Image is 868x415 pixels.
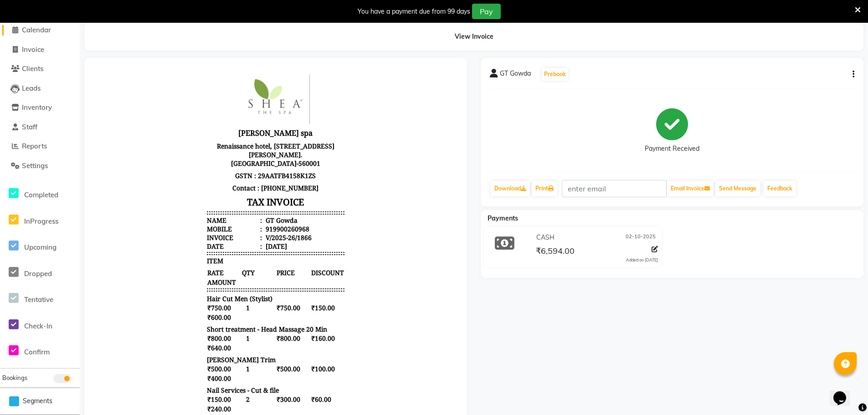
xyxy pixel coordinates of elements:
input: enter email [562,180,667,197]
a: Leads [2,83,77,94]
div: V/2025-26/1866 [170,166,218,175]
span: ₹750.00 [183,236,216,246]
p: Contact : [PHONE_NUMBER] [113,115,251,127]
span: : [167,158,169,166]
div: ₹1,570.00 [217,389,251,398]
span: Inventory [22,103,52,112]
div: [DATE] [170,175,194,184]
span: ₹100.00 [217,297,251,307]
span: 1 [148,266,182,276]
a: Feedback [764,181,796,196]
span: ₹300.00 [183,328,216,337]
div: NET [113,398,127,407]
span: ₹150.00 [113,328,147,337]
span: Completed [24,190,58,199]
button: Email Invoice [667,181,714,196]
span: : [167,175,169,184]
div: ₹6,280.00 [217,398,251,407]
span: ITEM [113,190,130,198]
span: AMOUNT [113,210,147,220]
span: ₹5,500.00 [183,358,216,368]
div: Name [113,149,169,158]
span: Check-In [24,322,52,330]
a: Settings [2,161,77,171]
div: Payment Received [645,144,699,154]
p: Renaissance hotel, [STREET_ADDRESS][PERSON_NAME]. [GEOGRAPHIC_DATA]-560001 [113,73,251,102]
span: Segments [23,396,52,406]
span: ₹800.00 [183,266,216,276]
div: ₹7,850.00 [217,381,251,389]
span: ₹500.00 [113,297,147,307]
span: ₹150.00 [217,236,251,246]
span: ₹600.00 [113,246,147,255]
span: Invoice [22,45,44,54]
div: SUBTOTAL [113,381,147,389]
span: Settings [22,161,48,170]
span: Calendar [22,26,51,34]
span: Reports [22,142,47,150]
span: 2 [148,328,182,337]
a: Reports [2,141,77,152]
span: ₹400.00 [113,307,147,316]
span: CASH [536,233,555,242]
div: GT Gowda [170,149,204,158]
span: Clients [22,64,43,73]
button: Pay [472,4,501,19]
div: Added on [DATE] [626,257,658,263]
span: 1 [148,236,182,246]
a: Invoice [2,45,77,55]
span: ₹500.00 [183,297,216,307]
span: ₹60.00 [217,328,251,337]
span: 02-10-2025 [626,233,656,242]
span: ₹4,400.00 [113,368,147,377]
span: ₹160.00 [217,266,251,276]
span: : [167,149,169,158]
span: ₹5,500.00 [113,358,147,368]
span: GT Gowda [500,69,531,82]
span: InProgress [24,217,58,225]
span: Upcoming [24,243,56,251]
a: Calendar [2,25,77,36]
span: ₹800.00 [113,266,147,276]
span: Massage - Inner Strength (60 Minutes) [113,349,229,358]
span: 1 [148,358,182,368]
div: View Invoice [84,23,863,51]
div: Date [113,175,169,184]
a: Inventory [2,102,77,113]
span: ₹1,100.00 [217,358,251,368]
span: Hair Cut Men (Stylist) [113,227,179,236]
span: DISCOUNT [217,201,251,210]
span: ₹6,594.00 [536,246,575,258]
h3: [PERSON_NAME] spa [113,59,251,73]
img: file_1750760582356.jpeg [148,7,216,57]
div: Mobile [113,158,169,166]
span: ₹640.00 [113,276,147,286]
span: QTY [148,201,182,210]
span: ₹240.00 [113,337,147,347]
div: Invoice [113,166,169,175]
h3: TAX INVOICE [113,127,251,143]
span: Nail Services - Cut & file [113,319,185,328]
span: 1 [148,297,182,307]
span: Short treatment - Head Massage 20 Min [113,258,234,266]
span: PRICE [183,201,216,210]
span: RATE [113,201,147,210]
span: Payments [488,214,518,222]
button: Send Message [715,181,760,196]
div: DISCOUNT [113,389,146,398]
span: Bookings [2,374,27,381]
span: ₹750.00 [113,236,147,246]
div: You have a payment due from 99 days [358,7,470,16]
span: Staff [22,123,37,131]
span: Tentative [24,295,53,304]
span: Leads [22,84,41,92]
button: Prebook [542,68,568,81]
iframe: chat widget [830,379,859,406]
a: Clients [2,64,77,74]
span: [PERSON_NAME] Trim [113,288,182,297]
span: Dropped [24,269,52,278]
a: Print [532,181,557,196]
div: 919900260968 [170,158,216,166]
span: Confirm [24,348,50,356]
p: GSTN : 29AATFB4158K1ZS [113,102,251,115]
